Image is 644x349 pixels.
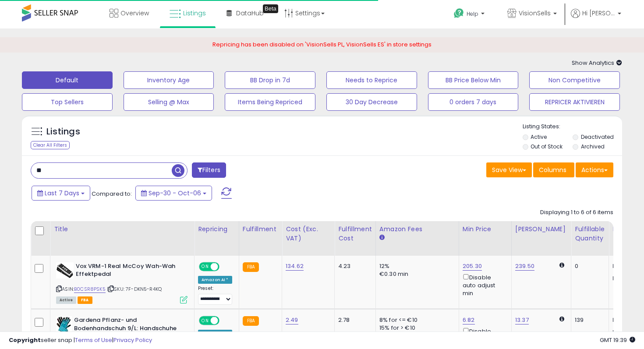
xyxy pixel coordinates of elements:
[198,276,232,284] div: Amazon AI *
[531,133,547,141] label: Active
[286,316,298,324] a: 2.49
[198,225,235,234] div: Repricing
[124,93,214,111] button: Selling @ Max
[31,141,70,149] div: Clear All Filters
[76,262,182,281] b: Vox VRM-1 Real McCoy Wah-Wah Effektpedal
[218,317,232,324] span: OFF
[286,262,304,271] a: 134.62
[463,272,505,298] div: Disable auto adjust min
[22,93,113,111] button: Top Sellers
[74,286,106,293] a: B0CSR8PSK5
[463,225,508,234] div: Min Price
[539,166,566,174] span: Columns
[218,263,232,270] span: OFF
[529,93,620,111] button: REPRICER AKTIVIEREN
[135,186,212,201] button: Sep-30 - Oct-06
[225,93,315,111] button: Items Being Repriced
[515,262,534,271] a: 239.50
[515,316,529,324] a: 13.37
[581,133,614,141] label: Deactivated
[92,190,132,198] span: Compared to:
[453,8,464,19] i: Get Help
[200,317,211,324] span: ON
[22,71,113,89] button: Default
[379,225,455,234] div: Amazon Fees
[379,234,385,242] small: Amazon Fees.
[467,10,478,18] span: Help
[263,4,278,13] div: Tooltip anchor
[56,296,76,304] span: All listings currently available for purchase on Amazon
[9,336,152,345] div: seller snap | |
[56,316,72,334] img: 41ziW9LjqSL._SL40_.jpg
[236,9,264,18] span: DataHub
[571,9,621,28] a: Hi [PERSON_NAME]
[149,189,201,197] span: Sep-30 - Oct-06
[338,225,372,243] div: Fulfillment Cost
[533,162,574,177] button: Columns
[120,9,149,18] span: Overview
[540,208,613,217] div: Displaying 1 to 6 of 6 items
[338,316,369,324] div: 2.78
[107,286,162,293] span: | SKU: 7F-DKN5-R4KQ
[575,316,602,324] div: 139
[515,225,567,234] div: [PERSON_NAME]
[243,225,278,234] div: Fulfillment
[243,316,259,326] small: FBA
[45,189,79,197] span: Last 7 Days
[575,262,602,270] div: 0
[523,123,623,131] p: Listing States:
[428,71,519,89] button: BB Price Below Min
[529,71,620,89] button: Non Competitive
[286,225,331,243] div: Cost (Exc. VAT)
[46,126,80,138] h5: Listings
[9,336,41,344] strong: Copyright
[243,262,259,272] small: FBA
[32,186,90,201] button: Last 7 Days
[124,71,214,89] button: Inventory Age
[600,336,635,344] span: 2025-10-14 19:39 GMT
[54,225,191,234] div: Title
[200,263,211,270] span: ON
[463,262,482,271] a: 205.30
[531,143,563,150] label: Out of Stock
[75,336,112,344] a: Terms of Use
[575,225,605,243] div: Fulfillable Quantity
[113,336,152,344] a: Privacy Policy
[463,316,475,324] a: 6.82
[519,9,551,18] span: VisionSells
[582,9,615,18] span: Hi [PERSON_NAME]
[192,162,226,178] button: Filters
[379,316,452,324] div: 8% for <= €10
[326,93,417,111] button: 30 Day Decrease
[379,262,452,270] div: 12%
[428,93,519,111] button: 0 orders 7 days
[576,162,613,177] button: Actions
[56,262,74,278] img: 41hp4i99MnL._SL40_.jpg
[225,71,315,89] button: BB Drop in 7d
[212,40,432,49] span: Repricing has been disabled on 'VisionSells PL, VisionSells ES' in store settings
[572,59,622,67] span: Show Analytics
[338,262,369,270] div: 4.23
[78,296,92,304] span: FBA
[447,1,493,28] a: Help
[326,71,417,89] button: Needs to Reprice
[581,143,605,150] label: Archived
[56,262,188,303] div: ASIN:
[183,9,206,18] span: Listings
[486,162,532,177] button: Save View
[379,270,452,278] div: €0.30 min
[198,286,232,305] div: Preset:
